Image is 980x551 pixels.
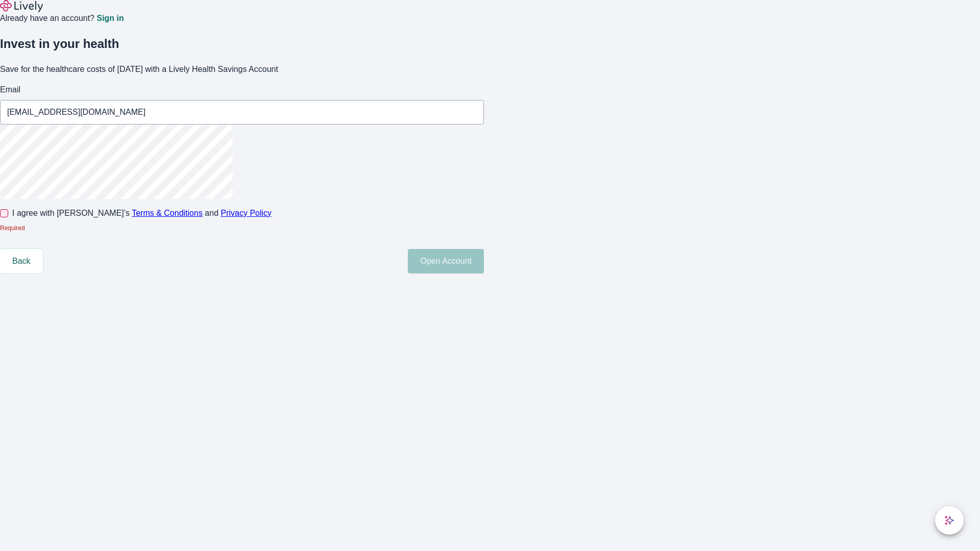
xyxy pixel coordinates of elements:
[12,207,272,219] span: I agree with [PERSON_NAME]’s and
[221,209,272,217] a: Privacy Policy
[935,506,964,535] button: chat
[944,515,954,525] svg: Lively AI Assistant
[96,14,124,22] a: Sign in
[132,209,203,217] a: Terms & Conditions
